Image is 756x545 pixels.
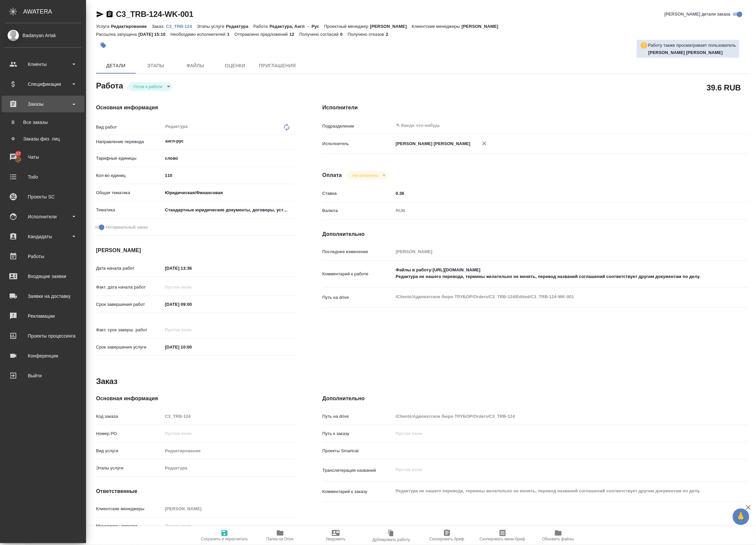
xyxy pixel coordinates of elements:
[163,429,296,438] input: Пустое поле
[163,153,296,164] div: слово
[323,467,394,474] p: Транслитерация названий
[2,248,84,265] a: Работы
[128,82,173,91] div: Готов к работе
[96,448,163,454] p: Вид услуги
[323,294,394,301] p: Путь на drive
[5,59,81,69] div: Клиенты
[2,367,84,384] a: Выйти
[340,32,348,37] p: 0
[163,325,221,335] input: Пустое поле
[323,207,394,214] p: Валюта
[96,465,163,471] p: Этапы услуги
[106,10,114,18] button: Скопировать ссылку
[393,429,713,438] input: Пустое поле
[323,190,394,197] p: Ставка
[96,155,163,162] p: Тарифные единицы
[259,62,296,70] span: Приглашения
[96,430,163,437] p: Номер РО
[5,212,81,222] div: Исполнители
[393,140,471,147] p: [PERSON_NAME] [PERSON_NAME]
[96,104,296,112] h4: Основная информация
[96,413,163,420] p: Код заказа
[462,24,503,29] p: [PERSON_NAME]
[96,79,123,91] h2: Работа
[393,189,713,198] input: ✎ Введи что-нибудь
[96,376,118,387] h2: Заказ
[323,448,394,454] p: Проекты Smartcat
[5,351,81,361] div: Конференции
[96,172,163,179] p: Кол-во единиц
[5,152,81,162] div: Чаты
[323,413,394,420] p: Путь на drive
[2,348,84,364] a: Конференции
[2,189,84,205] a: Проекты SC
[5,172,81,182] div: Todo
[96,10,104,18] button: Скопировать ссылку для ЯМессенджера
[2,308,84,324] a: Рекламации
[289,32,299,37] p: 12
[219,62,251,70] span: Оценки
[735,510,747,524] span: 🙏
[395,122,689,130] input: ✎ Введи что-нибудь
[8,119,78,126] div: Все заказы
[96,301,163,308] p: Срок завершения работ
[226,24,254,29] p: Редактура
[5,311,81,321] div: Рекламации
[710,125,711,126] button: Open
[323,140,394,147] p: Исполнитель
[96,523,163,530] p: Менеджеры верстки
[163,282,221,292] input: Пустое поле
[386,32,393,37] p: 2
[324,24,370,29] p: Проектный менеджер
[2,328,84,344] a: Проекты процессинга
[393,205,713,216] div: RUB
[323,395,749,403] h4: Дополнительно
[648,42,736,49] p: Работу также просматривает пользователь
[166,24,197,29] p: C3_TRB-124
[197,24,226,29] p: Этапы услуги
[111,24,152,29] p: Редактирование
[116,10,193,19] a: C3_TRB-124-WK-001
[393,247,713,256] input: Пустое поле
[5,132,81,145] a: ФЗаказы физ. лиц
[96,487,296,495] h4: Ответственные
[96,207,163,213] p: Тематика
[96,138,163,145] p: Направление перевода
[140,62,172,70] span: Этапы
[480,537,525,542] span: Скопировать мини-бриф
[323,230,749,238] h4: Дополнительно
[163,504,296,514] input: Пустое поле
[253,24,270,29] p: Работа
[5,251,81,261] div: Работы
[419,526,475,545] button: Скопировать бриф
[96,38,111,53] button: Добавить тэг
[163,411,296,421] input: Пустое поле
[96,246,296,254] h4: [PERSON_NAME]
[163,300,221,309] input: ✎ Введи что-нибудь
[323,171,342,179] h4: Оплата
[323,488,394,495] p: Комментарий к заказу
[96,395,296,403] h4: Основная информация
[323,271,394,277] p: Комментарий к работе
[197,526,252,545] button: Сохранить и пересчитать
[542,537,574,542] span: Обновить файлы
[370,24,412,29] p: [PERSON_NAME]
[323,430,394,437] p: Путь к заказу
[5,32,81,39] div: Badanyan Artak
[707,82,741,93] h2: 39.6 RUB
[292,140,294,142] button: Open
[227,32,234,37] p: 1
[326,537,346,542] span: Уведомить
[347,171,388,180] div: Готов к работе
[96,265,163,272] p: Дата начала работ
[138,32,171,37] p: [DATE] 15:10
[163,204,296,216] div: Стандартные юридические документы, договоры, уставы
[96,327,163,333] p: Факт. срок заверш. работ
[373,538,410,542] span: Дублировать работу
[12,150,25,157] span: 17
[96,284,163,291] p: Факт. дата начала работ
[163,446,296,456] input: Пустое поле
[323,123,394,130] p: Подразделение
[323,248,394,255] p: Последнее изменение
[5,79,81,89] div: Спецификации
